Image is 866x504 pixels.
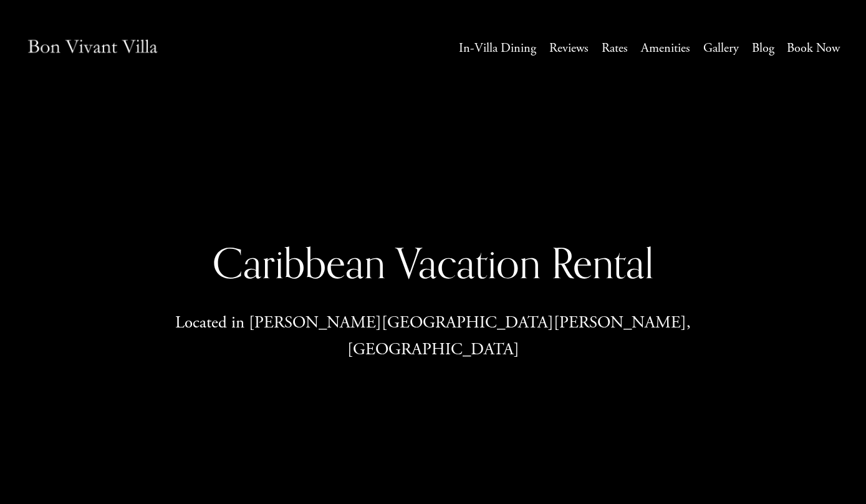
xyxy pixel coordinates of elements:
a: Reviews [549,37,589,60]
h1: Caribbean Vacation Rental [128,237,738,289]
a: Amenities [641,37,690,60]
a: Blog [752,37,774,60]
img: Caribbean Vacation Rental | Bon Vivant Villa [26,26,159,70]
a: Book Now [787,37,840,60]
a: In-Villa Dining [459,37,536,60]
a: Gallery [703,37,739,60]
a: Rates [602,37,628,60]
p: Located in [PERSON_NAME][GEOGRAPHIC_DATA][PERSON_NAME], [GEOGRAPHIC_DATA] [128,309,738,363]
